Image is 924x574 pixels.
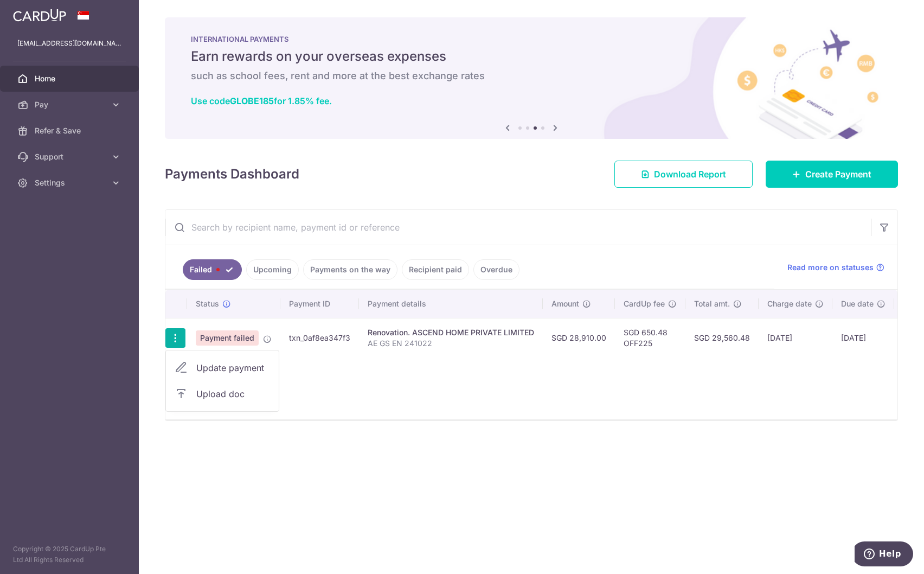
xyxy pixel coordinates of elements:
[551,298,579,309] span: Amount
[35,99,106,110] span: Pay
[368,338,534,349] p: AE GS EN 241022
[191,48,872,65] h5: Earn rewards on your overseas expenses
[191,35,872,43] p: INTERNATIONAL PAYMENTS
[280,318,359,358] td: txn_0af8ea347f3
[165,164,299,184] h4: Payments Dashboard
[196,298,219,309] span: Status
[787,262,884,273] a: Read more on statuses
[13,9,66,22] img: CardUp
[196,330,259,346] span: Payment failed
[35,125,106,136] span: Refer & Save
[35,151,106,162] span: Support
[841,298,874,309] span: Due date
[35,73,106,84] span: Home
[615,318,685,358] td: SGD 650.48 OFF225
[805,168,871,181] span: Create Payment
[165,210,871,245] input: Search by recipient name, payment id or reference
[473,259,519,280] a: Overdue
[230,95,274,106] b: GLOBE185
[191,69,872,82] h6: such as school fees, rent and more at the best exchange rates
[832,318,894,358] td: [DATE]
[246,259,299,280] a: Upcoming
[191,95,332,106] a: Use codeGLOBE185for 1.85% fee.
[35,177,106,188] span: Settings
[759,318,832,358] td: [DATE]
[303,259,397,280] a: Payments on the way
[685,318,759,358] td: SGD 29,560.48
[624,298,665,309] span: CardUp fee
[17,38,121,49] p: [EMAIL_ADDRESS][DOMAIN_NAME]
[694,298,730,309] span: Total amt.
[766,161,898,188] a: Create Payment
[368,327,534,338] div: Renovation. ASCEND HOME PRIVATE LIMITED
[767,298,812,309] span: Charge date
[359,290,543,318] th: Payment details
[855,541,913,569] iframe: Opens a widget where you can find more information
[614,161,753,188] a: Download Report
[183,259,242,280] a: Failed
[165,17,898,139] img: International Payment Banner
[280,290,359,318] th: Payment ID
[787,262,874,273] span: Read more on statuses
[402,259,469,280] a: Recipient paid
[543,318,615,358] td: SGD 28,910.00
[654,168,726,181] span: Download Report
